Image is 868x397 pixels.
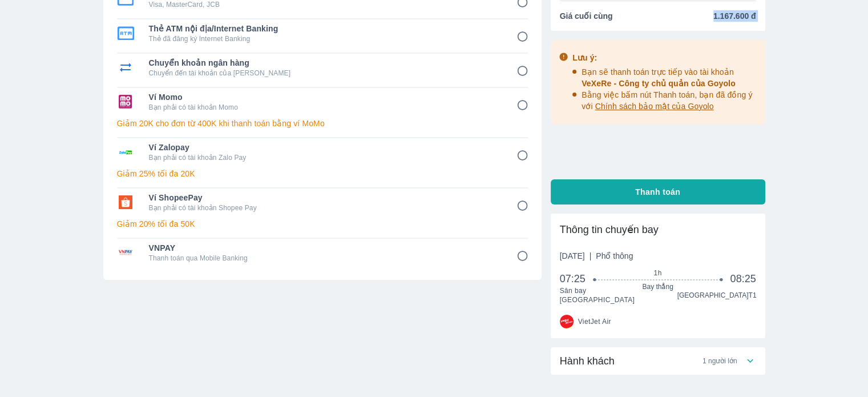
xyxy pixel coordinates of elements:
[117,138,528,166] div: Ví ZalopayVí ZalopayBạn phải có tài khoản Zalo Pay
[117,54,528,81] div: Chuyển khoản ngân hàngChuyển khoản ngân hàngChuyển đến tài khoản của [PERSON_NAME]
[149,203,500,212] p: Bạn phải có tài khoản Shopee Pay
[595,268,721,278] span: 1h
[117,246,134,259] img: VNPAY
[582,67,736,88] span: Bạn sẽ thanh toán trực tiếp vào tài khoản
[117,189,528,216] div: Ví ShopeePayVí ShopeePayBạn phải có tài khoản Shopee Pay
[117,168,528,179] p: Giảm 25% tối đa 20K
[572,52,757,63] div: Lưu ý:
[117,118,528,129] p: Giảm 20K cho đơn từ 400K khi thanh toán bằng ví MoMo
[117,26,134,40] img: Thẻ ATM nội địa/Internet Banking
[560,250,633,262] span: [DATE]
[703,356,737,366] span: 1 người lớn
[560,10,613,22] span: Giá cuối cùng
[117,195,134,209] img: Ví ShopeePay
[677,291,756,300] span: [GEOGRAPHIC_DATA] T1
[560,354,615,368] span: Hành khách
[595,282,721,291] span: Bay thẳng
[595,102,714,111] span: Chính sách bảo mật của Goyolo
[590,251,592,260] span: |
[149,254,500,263] p: Thanh toán qua Mobile Banking
[117,218,528,230] p: Giảm 20% tối đa 50K
[117,239,528,266] div: VNPAYVNPAYThanh toán qua Mobile Banking
[149,142,500,153] span: Ví Zalopay
[117,95,134,109] img: Ví Momo
[560,272,595,286] span: 07:25
[117,61,134,74] img: Chuyển khoản ngân hàng
[149,69,500,78] p: Chuyển đến tài khoản của [PERSON_NAME]
[551,347,765,375] div: Hành khách1 người lớn
[551,179,765,204] button: Thanh toán
[560,223,756,236] div: Thông tin chuyến bay
[149,57,500,69] span: Chuyển khoản ngân hàng
[713,10,756,22] span: 1.167.600 đ
[149,192,500,203] span: Ví ShopeePay
[117,145,134,159] img: Ví Zalopay
[578,317,611,326] span: VietJet Air
[149,23,500,34] span: Thẻ ATM nội địa/Internet Banking
[117,19,528,47] div: Thẻ ATM nội địa/Internet BankingThẻ ATM nội địa/Internet BankingThẻ đã đăng ký Internet Banking
[149,91,500,103] span: Ví Momo
[149,242,500,254] span: VNPAY
[149,153,500,162] p: Bạn phải có tài khoản Zalo Pay
[582,79,736,88] span: VeXeRe - Công ty chủ quản của Goyolo
[117,88,528,115] div: Ví MomoVí MomoBạn phải có tài khoản Momo
[635,186,680,198] span: Thanh toán
[582,89,757,112] p: Bằng việc bấm nút Thanh toán, bạn đã đồng ý với
[730,272,756,286] span: 08:25
[596,251,633,260] span: Phổ thông
[149,103,500,112] p: Bạn phải có tài khoản Momo
[149,34,500,43] p: Thẻ đã đăng ký Internet Banking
